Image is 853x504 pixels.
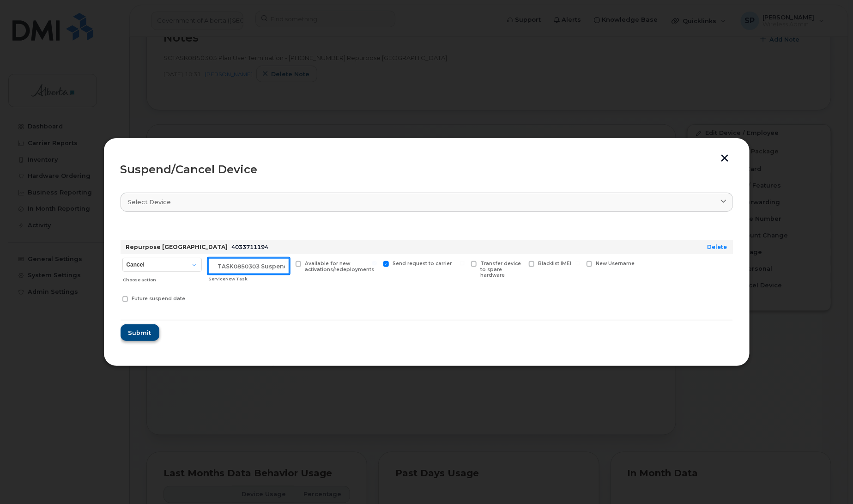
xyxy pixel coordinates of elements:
[393,261,452,267] span: Send request to carrier
[480,261,521,279] span: Transfer device to spare hardware
[128,328,151,337] span: Submit
[121,193,733,212] a: Select device
[460,261,465,266] input: Transfer device to spare hardware
[121,324,159,341] button: Submit
[538,261,571,267] span: Blacklist IMEI
[208,275,289,283] div: ServiceNow Task
[596,261,635,267] span: New Username
[305,261,374,273] span: Available for new activations/redeployments
[372,261,377,266] input: Send request to carrier
[708,243,727,250] a: Delete
[123,273,201,284] div: Choose action
[128,198,171,206] span: Select device
[518,261,522,266] input: Blacklist IMEI
[575,261,580,266] input: New Username
[208,258,290,274] input: ServiceNow Task
[132,296,185,302] span: Future suspend date
[121,164,733,175] div: Suspend/Cancel Device
[126,243,228,250] strong: Repurpose [GEOGRAPHIC_DATA]
[232,243,269,250] span: 4033711194
[284,261,289,266] input: Available for new activations/redeployments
